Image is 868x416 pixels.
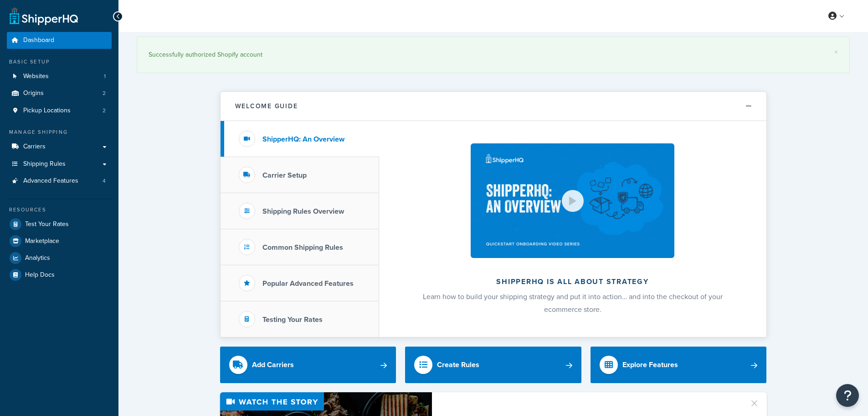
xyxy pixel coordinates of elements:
[23,143,46,151] span: Carriers
[235,103,298,110] h2: Welcome Guide
[7,173,112,190] a: Advanced Features4
[622,358,678,371] div: Explore Features
[23,160,66,168] span: Shipping Rules
[7,32,112,49] a: Dashboard
[23,37,54,44] span: Dashboard
[25,221,69,228] span: Test Your Rates
[405,347,581,383] a: Create Rules
[262,316,323,324] h3: Testing Your Rates
[7,102,112,119] li: Pickup Locations
[7,85,112,102] li: Origins
[25,237,59,245] span: Marketplace
[221,92,766,121] button: Welcome Guide
[7,250,112,266] a: Analytics
[103,107,106,115] span: 2
[104,73,106,80] span: 1
[7,68,112,85] a: Websites1
[7,267,112,283] a: Help Docs
[591,347,767,383] a: Explore Features
[7,233,112,249] a: Marketplace
[262,243,343,252] h3: Common Shipping Rules
[7,68,112,85] li: Websites
[834,48,838,56] a: ×
[7,58,112,66] div: Basic Setup
[7,173,112,190] li: Advanced Features
[7,85,112,102] a: Origins2
[23,90,44,97] span: Origins
[7,156,112,173] a: Shipping Rules
[149,48,838,61] div: Successfully authorized Shopify account
[262,207,344,216] h3: Shipping Rules Overview
[103,90,106,97] span: 2
[23,177,78,185] span: Advanced Features
[403,278,742,286] h2: ShipperHQ is all about strategy
[262,171,307,179] h3: Carrier Setup
[7,102,112,119] a: Pickup Locations2
[262,279,354,288] h3: Popular Advanced Features
[262,135,344,143] h3: ShipperHQ: An Overview
[7,138,112,155] a: Carriers
[103,177,106,185] span: 4
[471,143,674,258] img: ShipperHQ is all about strategy
[23,73,49,80] span: Websites
[7,216,112,232] a: Test Your Rates
[7,206,112,214] div: Resources
[252,358,294,371] div: Add Carriers
[25,271,55,279] span: Help Docs
[25,254,50,262] span: Analytics
[437,358,479,371] div: Create Rules
[220,347,396,383] a: Add Carriers
[23,107,71,115] span: Pickup Locations
[836,384,859,407] button: Open Resource Center
[7,128,112,136] div: Manage Shipping
[423,291,723,315] span: Learn how to build your shipping strategy and put it into action… and into the checkout of your e...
